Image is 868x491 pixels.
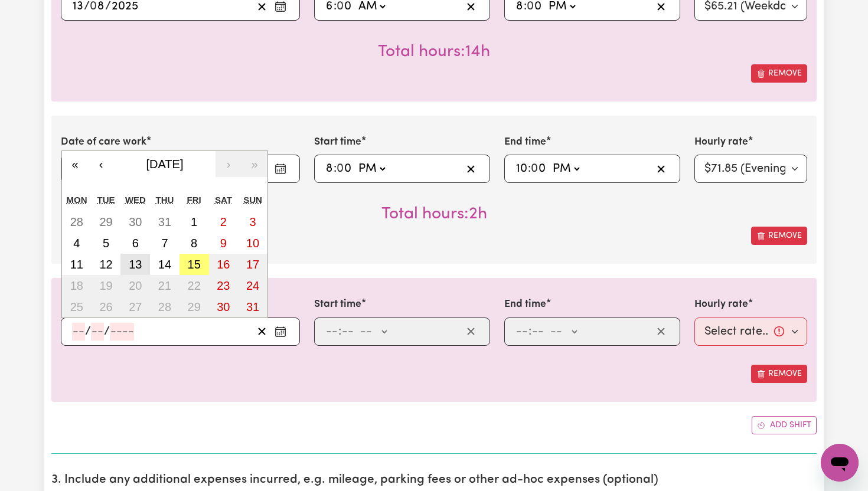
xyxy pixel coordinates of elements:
[527,1,534,12] span: 0
[215,195,232,205] abbr: Saturday
[180,275,209,296] button: 22 August 2025
[338,160,353,178] input: --
[99,258,112,271] abbr: 12 August 2025
[110,323,134,341] input: ----
[150,233,180,254] button: 7 August 2025
[180,296,209,317] button: 29 August 2025
[238,211,267,233] button: 3 August 2025
[92,211,121,233] button: 29 July 2025
[158,300,171,313] abbr: 28 August 2025
[62,275,92,296] button: 18 August 2025
[238,275,267,296] button: 24 August 2025
[209,296,239,317] button: 30 August 2025
[246,237,259,250] abbr: 10 August 2025
[158,279,171,292] abbr: 21 August 2025
[129,258,142,271] abbr: 13 August 2025
[88,151,114,177] button: ‹
[325,160,334,178] input: --
[191,215,197,228] abbr: 1 August 2025
[120,211,150,233] button: 30 July 2025
[61,135,146,150] label: Date of care work
[129,279,142,292] abbr: 20 August 2025
[62,254,92,275] button: 11 August 2025
[85,325,91,338] span: /
[146,158,184,171] span: [DATE]
[125,195,146,205] abbr: Wednesday
[188,258,201,271] abbr: 15 August 2025
[99,279,112,292] abbr: 19 August 2025
[253,323,271,341] button: Clear date
[752,416,817,434] button: Add another shift
[188,300,201,313] abbr: 29 August 2025
[337,1,344,12] span: 0
[158,215,171,228] abbr: 31 July 2025
[191,237,197,250] abbr: 8 August 2025
[217,258,230,271] abbr: 16 August 2025
[62,233,92,254] button: 4 August 2025
[90,1,97,12] span: 0
[334,162,337,175] span: :
[114,151,216,177] button: [DATE]
[209,233,239,254] button: 9 August 2025
[751,64,807,83] button: Remove this shift
[821,444,859,482] iframe: Button to launch messaging window
[528,325,531,338] span: :
[70,215,83,228] abbr: 28 July 2025
[341,323,354,341] input: --
[250,215,256,228] abbr: 3 August 2025
[62,151,88,177] button: «
[209,275,239,296] button: 23 August 2025
[70,258,83,271] abbr: 11 August 2025
[92,233,121,254] button: 5 August 2025
[515,160,528,178] input: --
[129,300,142,313] abbr: 27 August 2025
[271,323,290,341] button: Enter the date of care work
[120,275,150,296] button: 20 August 2025
[103,237,109,250] abbr: 5 August 2025
[161,237,168,250] abbr: 7 August 2025
[504,297,546,312] label: End time
[129,215,142,228] abbr: 30 July 2025
[531,163,538,175] span: 0
[99,300,112,313] abbr: 26 August 2025
[120,296,150,317] button: 27 August 2025
[132,237,139,250] abbr: 6 August 2025
[209,211,239,233] button: 2 August 2025
[217,300,230,313] abbr: 30 August 2025
[314,135,361,150] label: Start time
[91,323,104,341] input: --
[158,258,171,271] abbr: 14 August 2025
[531,323,544,341] input: --
[528,162,531,175] span: :
[99,215,112,228] abbr: 29 July 2025
[216,151,242,177] button: ›
[180,211,209,233] button: 1 August 2025
[104,325,110,338] span: /
[150,254,180,275] button: 14 August 2025
[73,237,80,250] abbr: 4 August 2025
[97,195,115,205] abbr: Tuesday
[504,135,546,150] label: End time
[51,473,817,487] h2: 3. Include any additional expenses incurred, e.g. mileage, parking fees or other ad-hoc expenses ...
[156,195,174,205] abbr: Thursday
[209,254,239,275] button: 16 August 2025
[187,195,201,205] abbr: Friday
[92,275,121,296] button: 19 August 2025
[62,296,92,317] button: 25 August 2025
[246,279,259,292] abbr: 24 August 2025
[238,296,267,317] button: 31 August 2025
[92,296,121,317] button: 26 August 2025
[378,44,490,60] span: Total hours worked: 14 hours
[532,160,547,178] input: --
[150,296,180,317] button: 28 August 2025
[246,258,259,271] abbr: 17 August 2025
[70,300,83,313] abbr: 25 August 2025
[67,195,87,205] abbr: Monday
[238,254,267,275] button: 17 August 2025
[242,151,267,177] button: »
[271,160,290,178] button: Enter the date of care work
[220,237,227,250] abbr: 9 August 2025
[92,254,121,275] button: 12 August 2025
[515,323,528,341] input: --
[61,297,146,312] label: Date of care work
